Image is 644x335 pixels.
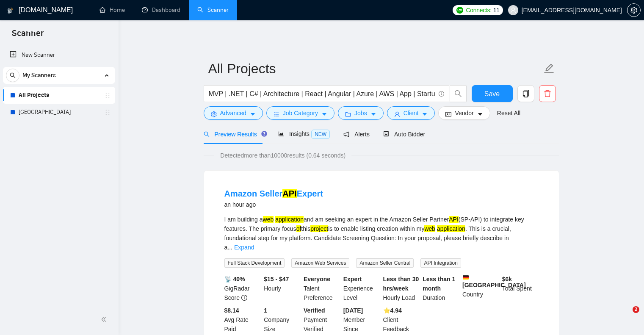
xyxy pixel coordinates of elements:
div: I am building a and am seeking an expert in the Amazon Seller Partner (SP-API) to integrate key f... [224,215,539,252]
a: searchScanner [197,6,229,14]
span: search [6,72,19,78]
img: upwork-logo.png [456,7,463,14]
li: New Scanner [3,47,115,64]
span: Scanner [5,27,50,45]
span: Client [404,108,419,118]
div: Payment Verified [302,306,342,334]
span: Save [484,89,500,99]
span: edit [544,63,555,74]
li: My Scanners [3,67,115,121]
div: Duration [421,274,461,302]
button: search [6,69,19,82]
span: double-left [101,315,109,324]
span: ... [227,244,232,251]
img: 🇩🇪 [463,274,469,280]
b: Expert [343,276,362,282]
mark: web [263,216,274,223]
span: NEW [311,130,330,139]
mark: web [424,225,435,232]
span: Full Stack Development [224,258,285,268]
span: Insights [278,130,330,137]
a: All Projects [19,87,99,104]
span: bars [274,111,279,117]
mark: application [275,216,304,223]
span: caret-down [321,111,327,117]
span: Connects: [466,6,491,15]
span: Job Category [283,108,318,118]
span: caret-down [477,111,483,117]
b: Verified [304,307,325,314]
button: userClientcaret-down [387,106,435,120]
span: setting [627,7,640,14]
span: user [394,111,400,117]
span: robot [383,131,389,137]
div: an hour ago [224,199,323,210]
span: caret-down [250,111,256,117]
div: Tooltip anchor [260,130,268,138]
button: Save [472,85,513,102]
a: Expand [234,244,254,251]
b: Less than 30 hrs/week [383,276,419,292]
span: 11 [493,6,500,15]
b: 1 [264,307,267,314]
iframe: Intercom live chat [615,306,636,327]
span: search [450,90,466,97]
span: info-circle [241,295,247,301]
span: caret-down [370,111,376,117]
span: Auto Bidder [383,131,425,138]
b: Less than 1 month [423,276,455,292]
span: Preview Results [204,131,265,138]
button: barsJob Categorycaret-down [266,106,334,120]
span: copy [518,90,534,97]
span: holder [104,109,111,116]
span: user [510,7,516,13]
span: area-chart [278,131,284,137]
button: search [450,85,467,102]
b: $ 6k [502,276,512,282]
a: Amazon SellerAPIExpert [224,189,323,198]
span: holder [104,92,111,99]
div: Member Since [342,306,381,334]
div: Hourly [262,274,302,302]
input: Search Freelance Jobs... [209,89,435,99]
div: Avg Rate Paid [223,306,263,334]
button: folderJobscaret-down [338,106,384,120]
div: GigRadar Score [223,274,263,302]
mark: API [449,216,459,223]
a: [GEOGRAPHIC_DATA] [19,104,99,121]
span: Alerts [343,131,370,138]
span: caret-down [422,111,428,117]
div: Hourly Load [381,274,421,302]
mark: of [296,225,301,232]
span: My Scanners [22,67,56,84]
button: copy [517,85,534,102]
span: API Integration [420,258,461,268]
div: Total Spent [500,274,540,302]
div: Client Feedback [381,306,421,334]
mark: API [282,189,296,198]
span: Amazon Seller Central [356,258,414,268]
a: New Scanner [10,47,108,64]
b: ⭐️ 4.94 [383,307,402,314]
b: [DATE] [343,307,363,314]
div: Company Size [262,306,302,334]
button: delete [539,85,556,102]
a: Reset All [497,108,520,118]
button: setting [627,3,641,17]
span: Jobs [354,108,367,118]
button: settingAdvancedcaret-down [204,106,263,120]
mark: application [437,225,465,232]
b: 📡 40% [224,276,245,282]
mark: project [310,225,328,232]
input: Scanner name... [208,58,542,79]
div: Experience Level [342,274,381,302]
span: setting [211,111,217,117]
button: idcardVendorcaret-down [438,106,490,120]
b: [GEOGRAPHIC_DATA] [462,274,526,288]
span: folder [345,111,351,117]
div: Country [461,274,500,302]
span: notification [343,131,349,137]
a: homeHome [100,6,125,14]
span: search [204,131,210,137]
img: logo [7,4,13,17]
